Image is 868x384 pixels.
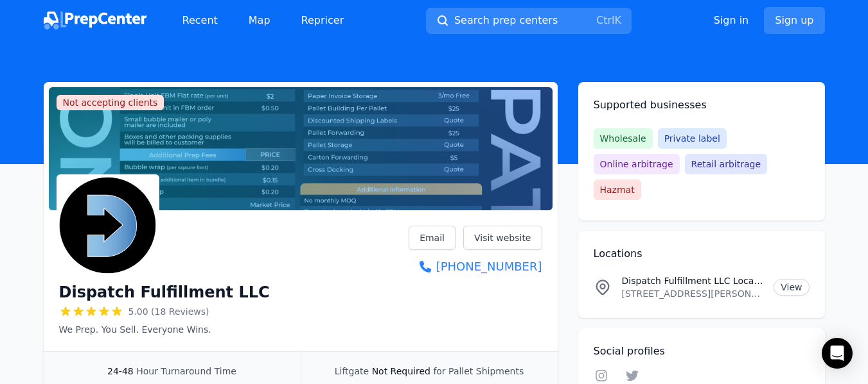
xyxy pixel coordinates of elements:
[107,366,134,376] span: 24-48
[658,128,727,149] span: Private label
[774,279,809,296] a: View
[409,258,542,276] a: [PHONE_NUMBER]
[433,366,524,376] span: for Pallet Shipments
[59,323,270,336] p: We Prep. You Sell. Everyone Wins.
[594,246,810,262] h2: Locations
[685,154,767,174] span: Retail arbitrage
[614,14,621,26] kbd: K
[596,14,614,26] kbd: Ctrl
[822,338,853,369] div: Open Intercom Messenger
[764,7,824,34] a: Sign up
[372,366,430,376] span: Not Required
[426,8,632,34] button: Search prep centersCtrlK
[136,366,236,376] span: Hour Turnaround Time
[409,226,456,250] a: Email
[622,287,764,300] p: [STREET_ADDRESS][PERSON_NAME]
[57,95,164,110] span: Not accepting clients
[172,8,228,33] a: Recent
[59,282,270,303] h1: Dispatch Fulfillment LLC
[335,366,369,376] span: Liftgate
[594,154,680,174] span: Online arbitrage
[291,8,355,33] a: Repricer
[238,8,281,33] a: Map
[44,12,146,29] img: PrepCenter
[594,179,641,200] span: Hazmat
[128,305,209,318] span: 5.00 (18 Reviews)
[594,344,810,359] h2: Social profiles
[714,13,749,28] a: Sign in
[622,274,764,287] p: Dispatch Fulfillment LLC Location
[594,128,653,149] span: Wholesale
[454,13,558,28] span: Search prep centers
[463,226,542,250] a: Visit website
[59,177,157,274] img: Dispatch Fulfillment LLC
[594,97,810,113] h2: Supported businesses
